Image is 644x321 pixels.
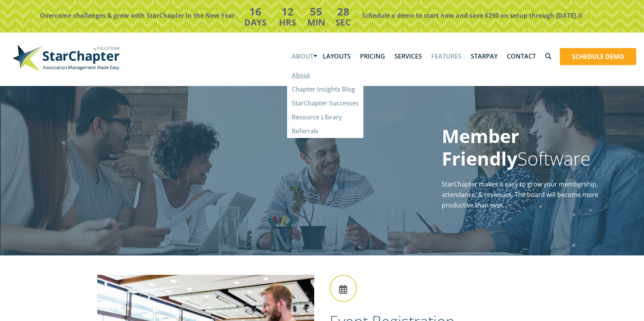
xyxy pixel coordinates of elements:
[287,96,363,110] a: StarChapter Successes
[560,48,636,65] a: Schedule Demo
[274,4,301,20] h3: 12
[331,4,356,20] h3: 28
[8,40,124,75] img: StarChapter-with-Tagline-Main-500.jpg
[632,163,644,183] a: Next
[6,12,237,19] p: Overcome challenges & grow with StarChapter in the New Year.
[301,16,331,29] h4: Min
[427,44,466,68] a: Features
[287,68,363,82] a: About
[301,4,331,20] h3: 55
[318,44,355,68] a: Layouts
[442,125,627,169] h1: Software
[355,44,390,68] a: Pricing
[390,44,427,68] a: Services
[362,12,630,19] p: Schedule a demo to start now and save $250 on setup through [DATE].
[442,179,627,211] p: StarChapter makes it easy to grow your membership, attendance, & revenues. The board will become ...
[442,123,520,171] strong: Member Friendly
[237,4,274,20] h3: 16
[331,16,356,29] h4: Sec
[287,44,318,68] a: About
[287,82,363,96] a: Chapter Insights Blog
[237,16,274,29] h4: Days
[274,16,301,29] h4: Hrs
[287,124,363,138] a: Referrals
[502,44,541,68] a: Contact
[466,44,502,68] a: StarPay
[287,110,363,124] a: Resource Library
